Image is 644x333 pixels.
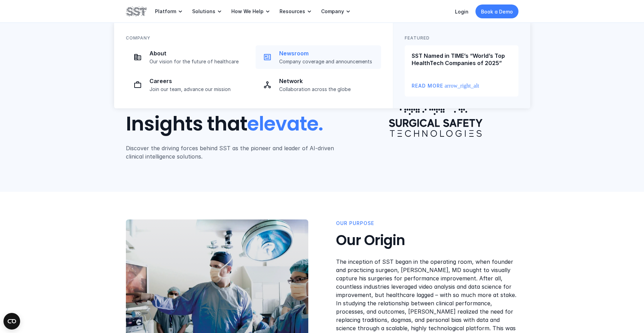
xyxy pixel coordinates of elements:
p: Our vision for the future of healthcare [149,58,247,65]
p: SST Named in TIME’s “World’s Top HealthTech Companies of 2025” [412,52,512,67]
span: elevate. [247,110,323,137]
p: How We Help [231,8,264,15]
p: Careers [149,78,247,85]
a: Briefcase iconCareersJoin our team, advance our mission [126,73,251,97]
p: Company coverage and announcements [279,58,377,65]
p: Collaboration across the globe [279,86,377,92]
p: Platform [155,8,176,15]
a: Book a Demo [475,4,518,18]
a: Company iconAboutOur vision for the future of healthcare [126,45,251,69]
button: Open CMP widget [3,313,20,330]
img: Surgical Safety Technologies logo [380,68,492,147]
p: Company [126,35,151,41]
p: About [149,50,247,57]
img: SST logo [126,6,147,17]
img: Briefcase icon [134,81,142,89]
p: Resources [280,8,305,15]
p: OUR PUrpose [336,219,374,227]
h3: Our Origin [336,231,518,249]
a: Newspaper iconNewsroomCompany coverage and announcements [256,45,381,69]
p: FEATURED [405,35,430,41]
p: Book a Demo [481,8,513,15]
p: Solutions [192,8,215,15]
a: Network iconNetworkCollaboration across the globe [256,73,381,97]
span: arrow_right_alt [445,83,450,89]
a: Login [455,9,469,15]
p: Join our team, advance our mission [149,86,247,92]
p: Network [279,78,377,85]
p: Discover the driving forces behind SST as the pioneer and leader of AI-driven clinical intelligen... [126,144,340,161]
img: Network icon [263,81,272,89]
img: Newspaper icon [263,53,272,61]
p: Company [321,8,344,15]
p: Read More [412,82,443,90]
a: SST Named in TIME’s “World’s Top HealthTech Companies of 2025”Read Morearrow_right_alt [405,45,518,97]
p: Newsroom [279,50,377,57]
img: Company icon [134,53,142,61]
h1: Visibility that Insights that [126,66,340,136]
